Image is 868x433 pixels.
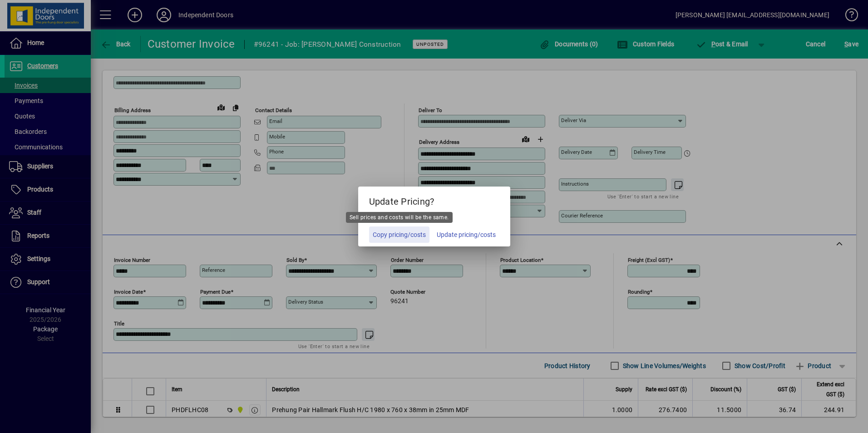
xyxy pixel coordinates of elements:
[346,212,453,223] div: Sell prices and costs will be the same.
[369,226,429,243] button: Copy pricing/costs
[437,230,496,240] span: Update pricing/costs
[373,230,426,240] span: Copy pricing/costs
[433,226,499,243] button: Update pricing/costs
[358,187,510,213] h5: Update Pricing?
